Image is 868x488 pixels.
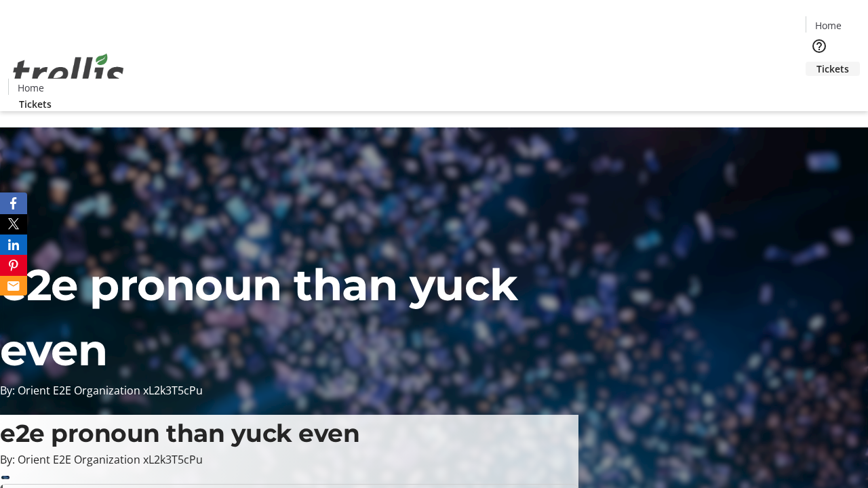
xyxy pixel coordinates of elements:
[806,76,833,103] button: Cart
[8,97,62,111] a: Tickets
[816,62,849,76] span: Tickets
[806,62,860,76] a: Tickets
[18,81,44,95] span: Home
[806,18,850,33] a: Home
[9,81,52,95] a: Home
[806,33,833,60] button: Help
[815,18,842,33] span: Home
[19,97,52,111] span: Tickets
[8,39,129,106] img: Orient E2E Organization xL2k3T5cPu's Logo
